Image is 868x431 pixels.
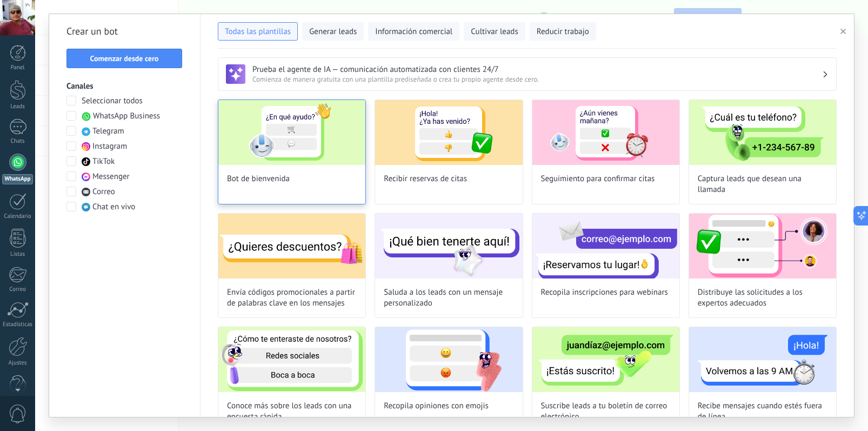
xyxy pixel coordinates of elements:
[471,26,518,37] span: Cultivar leads
[309,26,357,37] span: Generar leads
[2,213,34,220] div: Calendario
[2,64,34,71] div: Panel
[541,401,671,422] span: Suscribe leads a tu boletín de correo electrónico
[698,174,827,195] span: Captura leads que desean una llamada
[92,126,124,137] span: Telegram
[252,75,822,84] span: Comienza de manera gratuita con una plantilla prediseñada o crea tu propio agente desde cero.
[227,174,290,184] span: Bot de bienvenida
[92,187,115,197] span: Correo
[541,287,668,298] span: Recopila inscripciones para webinars
[532,214,679,279] img: Recopila inscripciones para webinars
[541,174,655,184] span: Seguimiento para confirmar citas
[218,22,298,41] button: Todas las plantillas
[375,214,522,279] img: Saluda a los leads con un mensaje personalizado
[2,103,34,110] div: Leads
[375,327,522,392] img: Recopila opiniones con emojis
[227,401,357,422] span: Conoce más sobre los leads con una encuesta rápida
[530,22,596,41] button: Reducir trabajo
[2,138,34,145] div: Chats
[92,141,127,152] span: Instagram
[218,327,365,392] img: Conoce más sobre los leads con una encuesta rápida
[537,26,589,37] span: Reducir trabajo
[218,214,365,279] img: Envía códigos promocionales a partir de palabras clave en los mensajes
[689,100,836,165] img: Captura leads que desean una llamada
[2,321,34,328] div: Estadísticas
[66,49,182,68] button: Comenzar desde cero
[532,100,679,165] img: Seguimiento para confirmar citas
[66,23,183,40] h2: Crear un bot
[66,81,183,91] h3: Canales
[92,171,130,182] span: Messenger
[252,64,822,75] h3: Prueba el agente de IA — comunicación automatizada con clientes 24/7
[302,22,364,41] button: Generar leads
[93,111,160,122] span: WhatsApp Business
[2,174,33,184] div: WhatsApp
[218,100,365,165] img: Bot de bienvenida
[2,360,34,367] div: Ajustes
[225,26,291,37] span: Todas las plantillas
[689,327,836,392] img: Recibe mensajes cuando estés fuera de línea
[384,174,467,184] span: Recibir reservas de citas
[82,96,143,107] span: Seleccionar todos
[375,100,522,165] img: Recibir reservas de citas
[384,287,513,309] span: Saluda a los leads con un mensaje personalizado
[92,202,135,213] span: Chat en vivo
[689,214,836,279] img: Distribuye las solicitudes a los expertos adecuados
[2,251,34,258] div: Listas
[375,26,452,37] span: Información comercial
[698,287,827,309] span: Distribuye las solicitudes a los expertos adecuados
[384,401,489,412] span: Recopila opiniones con emojis
[464,22,525,41] button: Cultivar leads
[2,286,34,293] div: Correo
[698,401,827,422] span: Recibe mensajes cuando estés fuera de línea
[227,287,357,309] span: Envía códigos promocionales a partir de palabras clave en los mensajes
[368,22,459,41] button: Información comercial
[90,55,159,62] span: Comenzar desde cero
[92,156,115,167] span: TikTok
[532,327,679,392] img: Suscribe leads a tu boletín de correo electrónico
